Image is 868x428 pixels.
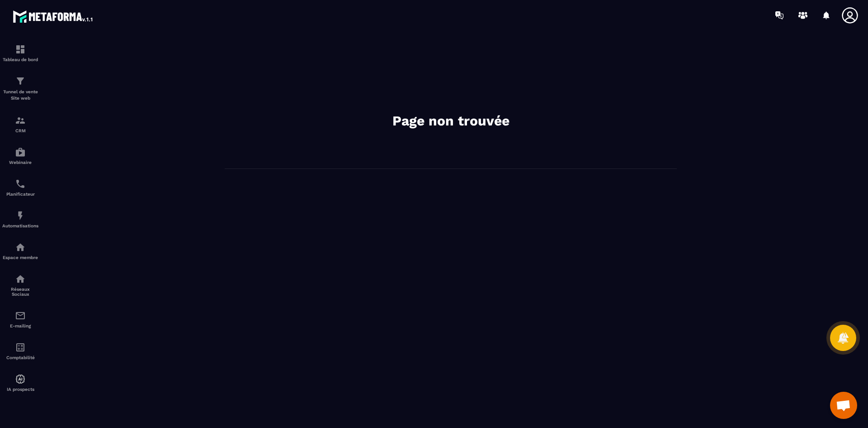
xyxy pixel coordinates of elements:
[2,192,38,197] p: Planificateur
[2,89,38,101] p: Tunnel de vente Site web
[15,147,26,158] img: automations
[2,287,38,297] p: Réseaux Sociaux
[15,274,26,284] img: social-network
[15,210,26,221] img: automations
[2,255,38,260] p: Espace membre
[2,128,38,133] p: CRM
[2,355,38,360] p: Comptabilité
[2,108,38,140] a: formationformationCRM
[2,172,38,203] a: schedulerschedulerPlanificateur
[2,387,38,392] p: IA prospects
[15,115,26,126] img: formation
[2,235,38,267] a: automationsautomationsEspace membre
[15,342,26,353] img: accountant
[315,112,586,130] h2: Page non trouvée
[2,267,38,303] a: social-networksocial-networkRéseaux Sociaux
[15,178,26,189] img: scheduler
[2,37,38,69] a: formationformationTableau de bord
[2,69,38,108] a: formationformationTunnel de vente Site web
[2,223,38,228] p: Automatisations
[2,57,38,62] p: Tableau de bord
[15,310,26,321] img: email
[15,44,26,55] img: formation
[15,242,26,253] img: automations
[2,140,38,172] a: automationsautomationsWebinaire
[15,374,26,385] img: automations
[13,8,94,24] img: logo
[2,335,38,367] a: accountantaccountantComptabilité
[2,160,38,165] p: Webinaire
[2,303,38,335] a: emailemailE-mailing
[2,323,38,328] p: E-mailing
[830,392,857,419] div: Ouvrir le chat
[15,76,26,87] img: formation
[2,203,38,235] a: automationsautomationsAutomatisations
